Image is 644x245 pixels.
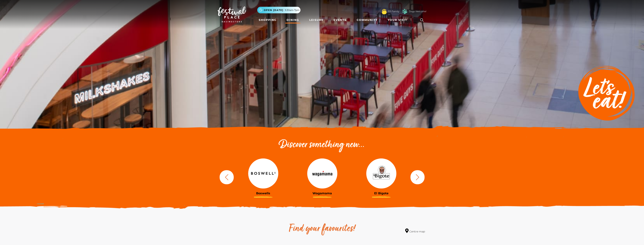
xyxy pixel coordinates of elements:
a: Dining [285,17,301,23]
span: 9.30am-7pm [285,8,300,12]
a: Your Visit [386,17,411,23]
h3: Boswells [237,191,290,195]
a: Events [332,17,348,23]
a: Boswells [237,158,290,195]
h2: Find your favourites! [253,223,391,235]
h2: Discover something new... [218,139,426,151]
a: Wagamama [296,158,349,195]
a: Shopping [257,17,278,23]
a: El Bigote [355,158,408,195]
img: Festival Place Logo [218,7,246,22]
h3: El Bigote [355,191,408,195]
button: Open [DATE] 9.30am-7pm [257,7,300,13]
a: Community [355,17,379,23]
span: Open [DATE] [264,8,283,12]
a: FP Family [388,10,399,13]
a: Centre map [405,228,425,234]
a: Leisure [308,17,325,23]
a: Dogs Welcome! [409,10,426,13]
h3: Wagamama [296,191,349,195]
span: Your Visit [388,18,407,22]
